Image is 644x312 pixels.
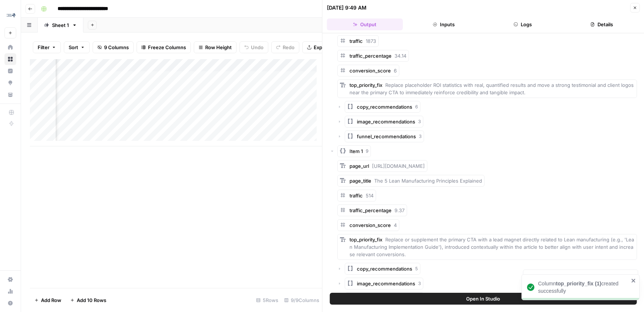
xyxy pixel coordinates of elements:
button: Add 10 Rows [66,294,111,306]
button: Help + Support [4,297,16,309]
span: conversion_score [349,68,391,74]
a: Settings [4,274,16,285]
span: Export CSV [314,44,340,51]
span: top_priority_fix [349,237,382,243]
button: Freeze Columns [137,41,191,53]
button: image_recommendations3 [345,278,423,289]
span: 9 [366,148,368,155]
span: 3 [419,133,421,140]
span: 4 [394,222,397,228]
a: Sheet 1 [38,18,83,33]
span: Freeze Columns [148,44,186,51]
span: Sort [69,44,78,51]
span: funnel_recommendations [357,133,416,140]
span: [URL][DOMAIN_NAME] [372,163,425,169]
span: 9 Columns [104,44,129,51]
button: 9 Columns [93,41,134,53]
button: copy_recommendations6 [345,101,420,113]
button: Open In Studio [330,293,637,305]
span: top_priority_fix [349,82,382,88]
img: CGMOps Logo [4,9,18,22]
div: Sheet 1 [52,21,69,29]
a: Usage [4,285,16,297]
b: top_priority_fix (1) [556,281,601,286]
div: 5 Rows [253,294,281,306]
button: Item 19 [337,145,371,157]
span: Redo [283,44,295,51]
span: Row Height [205,44,232,51]
button: Undo [240,41,268,53]
span: conversion_score [349,222,391,228]
span: The 5 Lean Manufacturing Principles Explained [374,178,482,184]
button: funnel_recommendations3 [345,130,424,142]
span: page_title [349,178,371,184]
span: 9.37 [395,207,404,213]
span: 34.14 [395,53,406,59]
div: [DATE] 9:49 AM [327,4,366,11]
button: Inputs [406,18,482,30]
span: 3 [418,280,421,287]
span: traffic [349,193,363,199]
button: Output [327,18,403,30]
span: 3 [418,118,421,125]
span: 1873 [366,38,376,44]
button: Sort [64,41,90,53]
button: close [631,278,636,284]
span: Undo [251,44,264,51]
span: Add 10 Rows [77,296,106,304]
span: Replace placeholder ROI statistics with real, quantified results and move a strong testimonial an... [349,82,635,95]
span: Filter [38,44,49,51]
button: copy_recommendations5 [345,263,420,275]
span: Add Row [41,296,61,304]
button: Details [564,18,640,30]
button: funnel_recommendations3 [345,292,424,304]
span: copy_recommendations [357,265,412,272]
span: 514 [366,193,373,199]
a: Opportunities [4,77,16,89]
span: Replace or supplement the primary CTA with a lead magnet directly related to Lean manufacturing (... [349,237,634,257]
a: Browse [4,53,16,65]
a: Your Data [4,89,16,101]
span: traffic_percentage [349,53,392,59]
span: copy_recommendations [357,103,412,111]
span: 5 [415,265,418,272]
div: Column created successfully [538,280,629,295]
span: image_recommendations [357,118,415,125]
button: image_recommendations3 [345,116,423,128]
button: Add Row [30,294,66,306]
span: 6 [415,104,418,110]
span: page_url [349,163,369,169]
span: Open In Studio [466,295,500,302]
span: image_recommendations [357,280,415,287]
span: 6 [394,68,397,74]
button: Export CSV [302,41,345,53]
button: Workspace: CGMOps [4,6,16,24]
span: traffic [349,38,363,44]
button: Redo [271,41,299,53]
button: Logs [485,18,561,30]
button: Row Height [194,41,237,53]
a: Home [4,41,16,53]
span: Item 1 [349,147,363,155]
a: Insights [4,65,16,77]
button: Filter [33,41,61,53]
span: traffic_percentage [349,207,392,213]
div: 9/9 Columns [281,294,322,306]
